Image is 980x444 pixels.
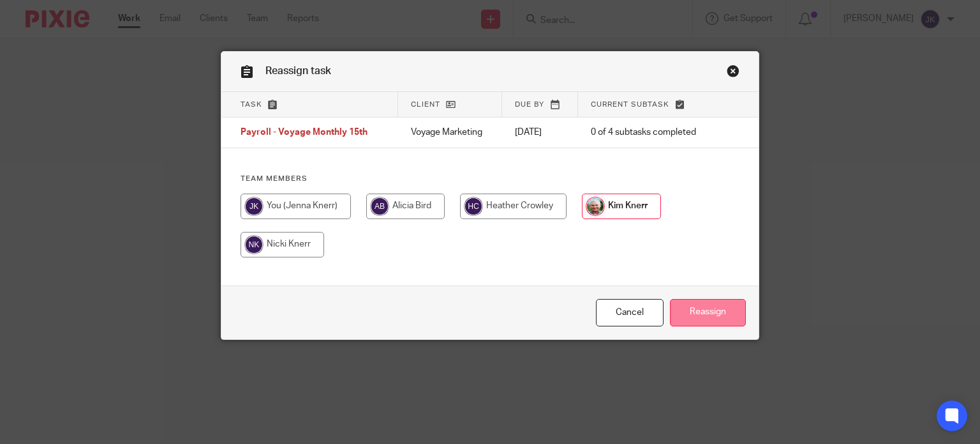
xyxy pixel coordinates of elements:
p: [DATE] [515,126,565,139]
span: Reassign task [265,66,331,76]
p: Voyage Marketing [411,126,489,139]
span: Current subtask [591,101,669,108]
a: Close this dialog window [596,299,664,326]
h4: Team members [241,174,740,184]
span: Due by [515,101,544,108]
td: 0 of 4 subtasks completed [578,118,718,148]
span: Payroll - Voyage Monthly 15th [241,128,367,137]
input: Reassign [670,299,746,326]
a: Close this dialog window [727,65,739,82]
span: Client [411,101,440,108]
span: Task [241,101,262,108]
